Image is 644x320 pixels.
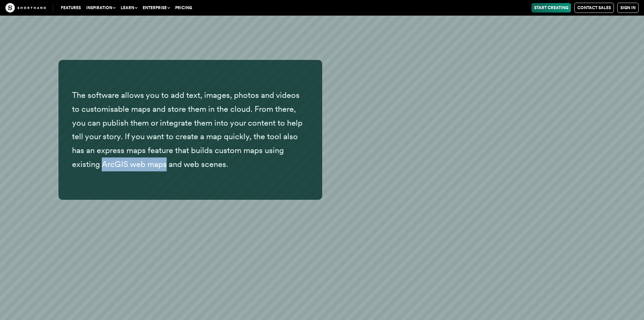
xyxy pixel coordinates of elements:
a: Pricing [172,3,195,13]
button: Enterprise [140,3,172,13]
a: Start Creating [531,3,571,13]
a: Contact Sales [574,3,614,13]
img: The Craft [5,3,46,13]
a: Features [58,3,84,13]
button: Inspiration [84,3,118,13]
button: Learn [118,3,140,13]
span: The software allows you to add text, images, photos and videos to customisable maps and store the... [72,90,303,169]
a: Sign in [617,3,639,13]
